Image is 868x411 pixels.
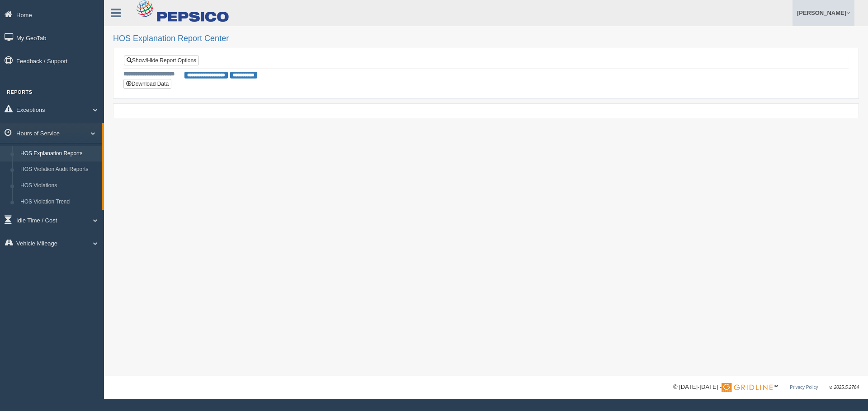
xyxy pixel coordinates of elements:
[673,383,859,392] div: © [DATE]-[DATE] - ™
[16,146,102,162] a: HOS Explanation Reports
[790,385,818,390] a: Privacy Policy
[124,55,199,65] a: Show/Hide Report Options
[830,385,859,390] span: v. 2025.5.2764
[16,178,102,194] a: HOS Violations
[16,162,102,178] a: HOS Violation Audit Reports
[722,383,773,392] img: Gridline
[16,194,102,210] a: HOS Violation Trend
[113,34,859,43] h2: HOS Explanation Report Center
[123,79,171,89] button: Download Data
